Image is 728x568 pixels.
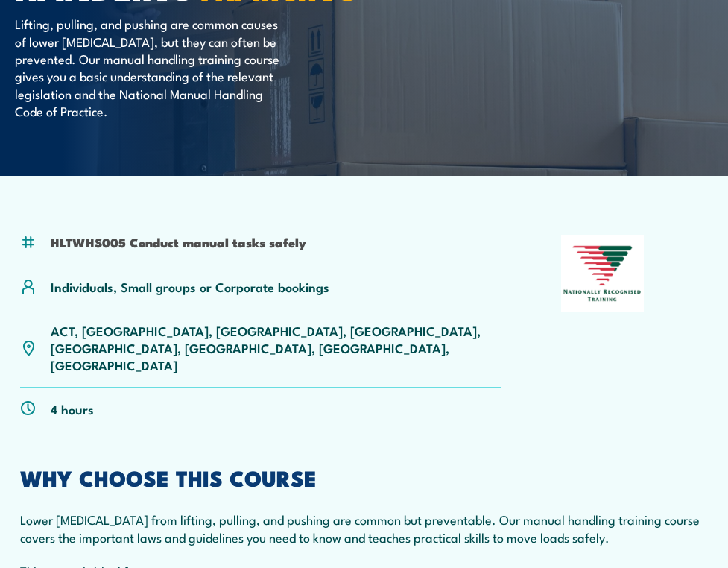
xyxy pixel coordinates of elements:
img: Nationally Recognised Training logo. [561,235,644,313]
li: HLTWHS005 Conduct manual tasks safely [51,233,306,250]
h2: WHY CHOOSE THIS COURSE [20,467,708,487]
p: Individuals, Small groups or Corporate bookings [51,278,329,295]
p: Lifting, pulling, and pushing are common causes of lower [MEDICAL_DATA], but they can often be pr... [15,15,287,119]
p: 4 hours [51,400,94,417]
p: Lower [MEDICAL_DATA] from lifting, pulling, and pushing are common but preventable. Our manual ha... [20,511,708,546]
p: ACT, [GEOGRAPHIC_DATA], [GEOGRAPHIC_DATA], [GEOGRAPHIC_DATA], [GEOGRAPHIC_DATA], [GEOGRAPHIC_DATA... [51,322,501,374]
